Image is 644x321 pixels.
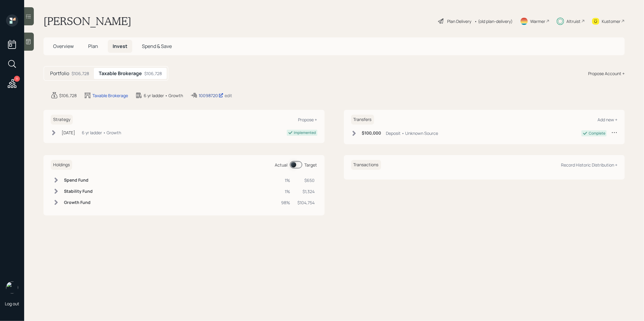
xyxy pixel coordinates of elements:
[199,92,223,99] div: 10098720
[566,18,581,24] div: Altruist
[51,115,73,125] h6: Strategy
[305,162,317,168] div: Target
[281,177,290,183] div: 1%
[142,43,172,49] span: Spend & Save
[99,71,142,76] h5: Taxable Brokerage
[298,177,315,183] div: $650
[362,131,381,136] h6: $100,000
[59,92,77,99] div: $106,728
[53,43,74,49] span: Overview
[530,18,545,24] div: Warmer
[602,18,620,24] div: Kustomer
[281,199,290,206] div: 98%
[43,14,131,28] h1: [PERSON_NAME]
[294,130,316,135] div: Implemented
[5,301,19,307] div: Log out
[64,200,93,205] h6: Growth Fund
[14,76,20,82] div: 11
[474,18,513,24] div: • (old plan-delivery)
[275,162,288,168] div: Actual
[225,93,232,98] div: edit
[88,43,98,49] span: Plan
[386,130,438,136] div: Deposit • Unknown Source
[351,115,374,125] h6: Transfers
[598,117,617,122] div: Add new +
[447,18,471,24] div: Plan Delivery
[113,43,127,49] span: Invest
[92,92,128,99] div: Taxable Brokerage
[144,92,183,99] div: 6 yr ladder • Growth
[589,131,605,136] div: Complete
[561,162,617,168] div: Record Historic Distribution +
[281,188,290,195] div: 1%
[144,70,162,77] div: $106,728
[50,71,69,76] h5: Portfolio
[62,129,75,136] div: [DATE]
[72,70,89,77] div: $106,728
[351,160,381,170] h6: Transactions
[6,281,18,294] img: treva-nostdahl-headshot.png
[298,188,315,195] div: $1,324
[298,199,315,206] div: $104,754
[82,129,121,136] div: 6 yr ladder • Growth
[51,160,72,170] h6: Holdings
[298,117,317,122] div: Propose +
[64,178,93,183] h6: Spend Fund
[588,70,625,77] div: Propose Account +
[64,189,93,194] h6: Stability Fund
